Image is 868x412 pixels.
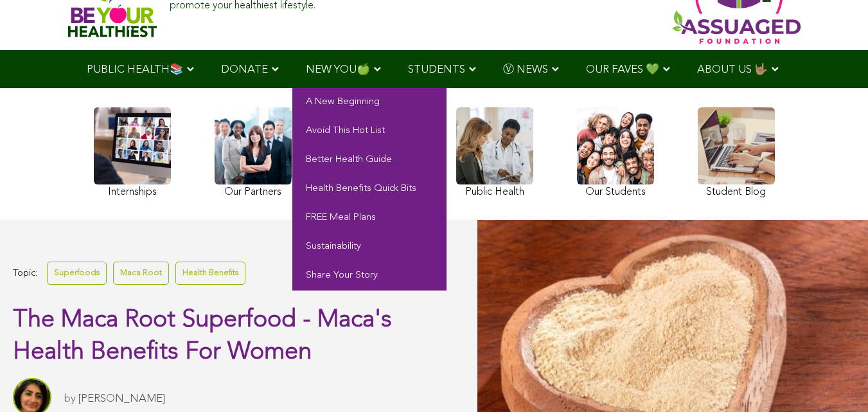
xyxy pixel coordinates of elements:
iframe: Chat Widget [804,350,868,412]
span: DONATE [221,64,268,75]
a: Avoid This Hot List [292,117,447,146]
a: Better Health Guide [292,146,447,175]
span: Ⓥ NEWS [503,64,548,75]
span: OUR FAVES 💚 [586,64,659,75]
span: NEW YOU🍏 [306,64,370,75]
a: Health Benefits [175,262,245,284]
a: Health Benefits Quick Bits [292,175,447,204]
span: STUDENTS [408,64,465,75]
a: A New Beginning [292,88,447,117]
span: by [64,393,76,404]
a: FREE Meal Plans [292,204,447,233]
span: PUBLIC HEALTH📚 [87,64,183,75]
span: The Maca Root Superfood - Maca's Health Benefits For Women [13,308,392,364]
a: Share Your Story [292,262,447,291]
div: Navigation Menu [68,50,801,88]
a: [PERSON_NAME] [78,393,165,404]
span: ABOUT US 🤟🏽 [697,64,768,75]
a: Maca Root [113,262,169,284]
a: Sustainability [292,233,447,262]
a: Superfoods [47,262,107,284]
span: Topic: [13,265,37,282]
